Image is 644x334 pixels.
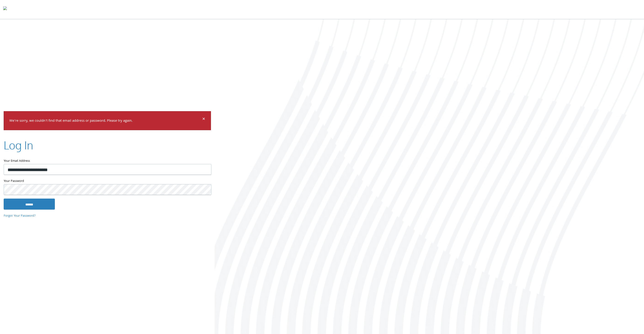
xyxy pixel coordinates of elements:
[4,213,36,218] a: Forgot Your Password?
[202,115,205,124] span: ×
[3,5,7,14] img: todyl-logo-dark.svg
[9,118,202,124] p: We're sorry, we couldn't find that email address or password. Please try again.
[4,137,33,153] h2: Log In
[202,117,205,122] button: Dismiss alert
[4,178,211,184] label: Your Password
